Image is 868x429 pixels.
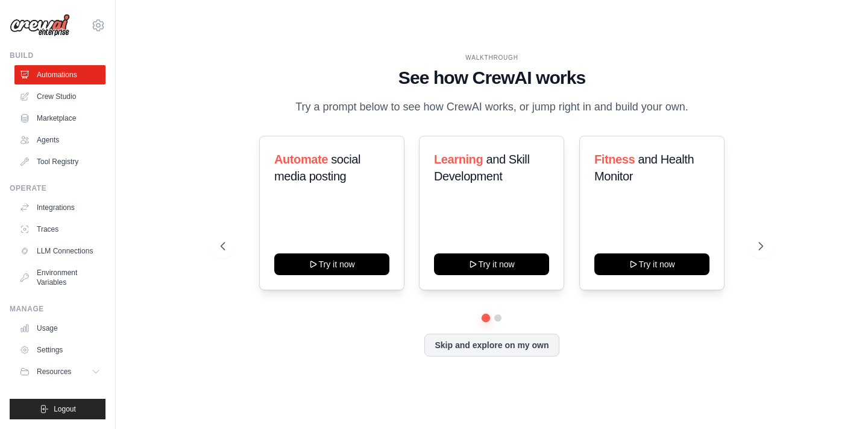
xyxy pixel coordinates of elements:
[289,98,694,116] p: Try a prompt below to see how CrewAI works, or jump right in and build your own.
[424,334,559,357] button: Skip and explore on my own
[14,109,105,128] a: Marketplace
[274,153,328,166] span: Automate
[274,253,389,275] button: Try it now
[37,367,71,377] span: Resources
[14,65,105,84] a: Automations
[14,362,105,381] button: Resources
[14,87,105,106] a: Crew Studio
[54,404,76,414] span: Logout
[14,130,105,150] a: Agents
[434,253,549,275] button: Try it now
[14,152,105,171] a: Tool Registry
[14,241,105,261] a: LLM Connections
[594,253,709,275] button: Try it now
[274,153,360,183] span: social media posting
[221,67,763,89] h1: See how CrewAI works
[14,263,105,292] a: Environment Variables
[221,53,763,62] div: WALKTHROUGH
[10,51,105,60] div: Build
[14,198,105,217] a: Integrations
[10,183,105,193] div: Operate
[10,399,105,419] button: Logout
[14,319,105,338] a: Usage
[594,153,635,166] span: Fitness
[14,340,105,360] a: Settings
[10,304,105,314] div: Manage
[14,220,105,239] a: Traces
[434,153,529,183] span: and Skill Development
[434,153,483,166] span: Learning
[594,153,694,183] span: and Health Monitor
[10,14,70,37] img: Logo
